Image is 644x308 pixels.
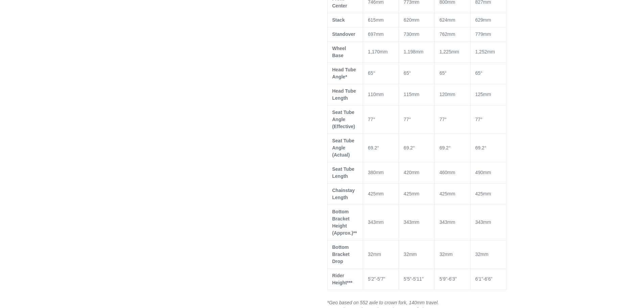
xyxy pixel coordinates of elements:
td: 425mm [363,183,399,205]
td: 32mm [434,240,470,268]
td: 32mm [470,240,506,268]
td: 5'2"-5'7" [363,268,399,290]
td: 425mm [434,183,470,205]
span: ° [413,145,415,150]
span: Bottom Bracket Height (Approx.)** [332,209,357,236]
td: 77 [399,105,435,134]
span: Head Tube Angle* [332,67,356,79]
td: 32mm [399,240,435,268]
td: 343mm [363,205,399,240]
span: ° [409,70,411,76]
span: ° [409,117,411,122]
td: 77 [470,105,506,134]
td: 425mm [399,183,435,205]
td: 65 [434,63,470,84]
span: ° [445,117,447,122]
td: 110mm [363,84,399,105]
td: 697mm [363,27,399,41]
td: 77 [434,105,470,134]
span: ° [445,70,447,76]
span: *Geo based on [327,300,360,305]
span: Rider Height*** [332,273,353,285]
td: 120mm [434,84,470,105]
span: Head Tube Length [332,88,356,101]
td: 1,170mm [363,41,399,63]
span: ° [480,117,482,122]
td: 65 [399,63,435,84]
td: 343mm [399,205,435,240]
td: 730mm [399,27,435,41]
td: 65 [363,63,399,84]
span: 615mm [368,17,384,23]
span: ° [373,117,375,122]
span: ° [480,70,482,76]
span: 620mm [404,17,420,23]
span: 552 [360,300,368,305]
td: 65 [470,63,506,84]
span: ° [373,70,375,76]
span: 624mm [439,17,455,23]
td: 5'5"-5'11" [399,268,435,290]
span: Seat Tube Angle (Effective) [332,110,355,129]
span: Bottom Bracket Drop [332,244,350,264]
td: 779mm [470,27,506,41]
span: Wheel Base [332,46,346,58]
td: 69.2 [470,134,506,162]
td: 32mm [363,240,399,268]
td: 343mm [434,205,470,240]
span: Seat Tube Length [332,166,355,179]
span: Chainstay Length [332,188,355,200]
td: 490mm [470,162,506,183]
td: 1,252mm [470,41,506,63]
td: 420mm [399,162,435,183]
td: 69.2 [363,134,399,162]
span: Standover [332,31,355,37]
span: 629mm [475,17,491,23]
span: axle to crown fork, 140mm travel. [369,300,439,305]
td: 69.2 [434,134,470,162]
td: 77 [363,105,399,134]
td: 762mm [434,27,470,41]
td: 343mm [470,205,506,240]
td: 5'9"-6'3" [434,268,470,290]
td: 69.2 [399,134,435,162]
td: 425mm [470,183,506,205]
span: ° [484,145,486,150]
td: 1,198mm [399,41,435,63]
td: 380mm [363,162,399,183]
span: Stack [332,17,345,23]
span: ° [377,145,379,150]
td: 1,225mm [434,41,470,63]
td: 115mm [399,84,435,105]
td: 6'1"-6'6" [470,268,506,290]
span: ° [449,145,451,150]
td: 460mm [434,162,470,183]
span: Seat Tube Angle (Actual) [332,138,355,158]
td: 125mm [470,84,506,105]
